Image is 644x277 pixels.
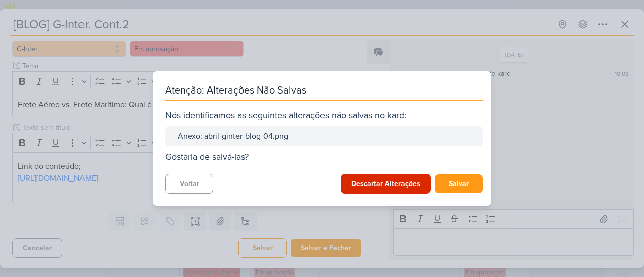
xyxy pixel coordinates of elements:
[165,174,213,194] button: Voltar
[341,174,431,194] button: Descartar Alterações
[165,150,483,164] div: Gostaria de salvá-las?
[173,130,475,142] div: - Anexo: abril-ginter-blog-04.png
[165,83,483,101] div: Atenção: Alterações Não Salvas
[165,109,483,122] div: Nós identificamos as seguintes alterações não salvas no kard:
[435,174,483,193] button: Salvar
